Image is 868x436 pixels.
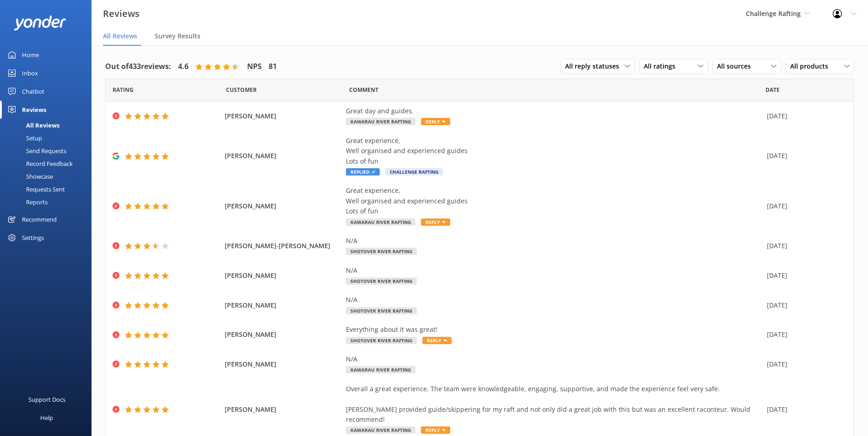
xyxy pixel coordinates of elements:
div: Great experience, Well organised and experienced guides Lots of fun [346,186,762,216]
div: [DATE] [767,330,842,340]
span: Replied [346,168,380,175]
div: Inbox [22,64,38,82]
span: Date [226,85,257,94]
div: Support Docs [28,390,65,409]
div: [DATE] [767,300,842,310]
span: All reply statuses [565,61,625,71]
span: Kawarau River Rafting [346,118,415,125]
div: Reviews [22,101,46,119]
span: Reply [421,426,450,434]
span: Shotover River Rafting [346,307,417,314]
div: [DATE] [767,111,842,121]
div: N/A [346,295,762,305]
span: Kawarau River Rafting [346,218,415,226]
span: Survey Results [155,32,200,41]
h4: NPS [247,61,262,73]
div: Great day and guides. [346,106,762,116]
img: yonder-white-logo.png [14,16,66,31]
span: [PERSON_NAME]-[PERSON_NAME] [225,241,341,251]
span: [PERSON_NAME] [225,151,341,161]
span: [PERSON_NAME] [225,330,341,340]
span: Reply [422,337,452,344]
span: Kawarau River Rafting [346,366,415,373]
span: Kawarau River Rafting [346,426,415,434]
a: Record Feedback [5,157,92,170]
span: Date [766,85,780,94]
span: [PERSON_NAME] [225,300,341,310]
div: Recommend [22,210,57,229]
div: N/A [346,354,762,364]
div: Send Requests [5,144,66,157]
span: [PERSON_NAME] [225,201,341,211]
span: Question [349,85,378,94]
a: Showcase [5,170,92,183]
span: All products [790,61,834,71]
span: Challenge Rafting [746,9,801,18]
a: Reports [5,196,92,208]
span: Date [113,85,134,94]
h4: 81 [269,61,277,73]
h4: Out of 433 reviews: [105,61,171,73]
div: Great experience, Well organised and experienced guides Lots of fun [346,136,762,166]
div: Setup [5,132,42,144]
a: Setup [5,132,92,144]
span: Shotover River Rafting [346,337,417,344]
div: [DATE] [767,359,842,369]
span: Reply [421,118,450,125]
div: Record Feedback [5,157,73,170]
div: [DATE] [767,404,842,415]
span: Shotover River Rafting [346,277,417,285]
div: [DATE] [767,151,842,161]
span: [PERSON_NAME] [225,271,341,281]
div: Help [40,409,53,427]
h4: 4.6 [178,61,189,73]
h3: Reviews [103,6,140,21]
div: Showcase [5,170,53,183]
div: N/A [346,266,762,276]
a: All Reviews [5,119,92,132]
span: All ratings [644,61,681,71]
div: Chatbot [22,82,44,101]
a: Send Requests [5,144,92,157]
div: Requests Sent [5,183,65,196]
span: [PERSON_NAME] [225,404,341,415]
div: All Reviews [5,119,59,132]
div: [DATE] [767,271,842,281]
div: [DATE] [767,241,842,251]
span: Reply [421,218,450,226]
span: Shotover River Rafting [346,248,417,255]
span: Challenge Rafting [385,168,443,175]
a: Requests Sent [5,183,92,196]
span: All sources [717,61,756,71]
div: Settings [22,229,44,247]
span: [PERSON_NAME] [225,111,341,121]
div: Overall a great experience. The team were knowledgeable, engaging, supportive, and made the exper... [346,384,762,425]
span: All Reviews [103,32,137,41]
div: Home [22,46,39,64]
div: Reports [5,196,48,208]
div: [DATE] [767,201,842,211]
div: Everything about it was great! [346,324,762,335]
span: [PERSON_NAME] [225,359,341,369]
div: N/A [346,236,762,246]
